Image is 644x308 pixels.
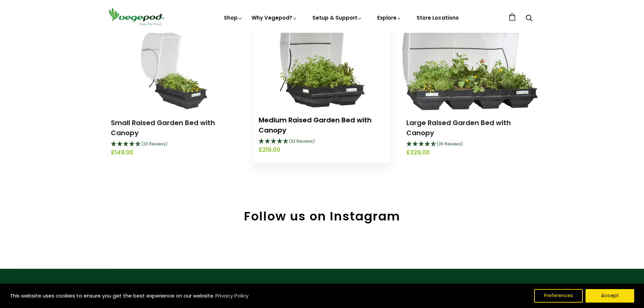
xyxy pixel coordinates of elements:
span: 4.66 Stars - 32 Reviews [289,138,315,144]
span: 4.75 Stars - 20 Reviews [141,141,167,147]
a: Store Locations [416,14,459,21]
a: Small Raised Garden Bed with Canopy [111,118,215,138]
img: Small Raised Garden Bed with Canopy [134,26,214,110]
img: Vegepod [106,7,167,26]
div: 4.66 Stars - 32 Reviews [259,137,385,146]
h2: Follow us on Instagram [106,209,539,223]
a: Search [526,15,532,22]
span: £329.00 [406,148,533,157]
button: Preferences [534,289,583,303]
span: £149.00 [111,148,238,157]
span: 4.69 Stars - 35 Reviews [437,141,463,147]
a: Explore [377,14,402,21]
div: 4.69 Stars - 35 Reviews [406,140,533,149]
span: This website uses cookies to ensure you get the best experience on our website. [10,292,214,299]
img: Medium Raised Garden Bed with Canopy [279,23,365,108]
a: Shop [224,14,243,21]
div: 4.75 Stars - 20 Reviews [111,140,238,149]
a: Setup & Support [312,14,362,21]
a: Large Raised Garden Bed with Canopy [406,118,511,138]
a: Why Vegepod? [252,14,297,21]
img: Large Raised Garden Bed with Canopy [402,26,538,110]
span: £219.00 [259,146,385,155]
a: Privacy Policy (opens in a new tab) [214,290,249,302]
button: Accept [586,289,634,303]
a: Medium Raised Garden Bed with Canopy [259,115,372,135]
